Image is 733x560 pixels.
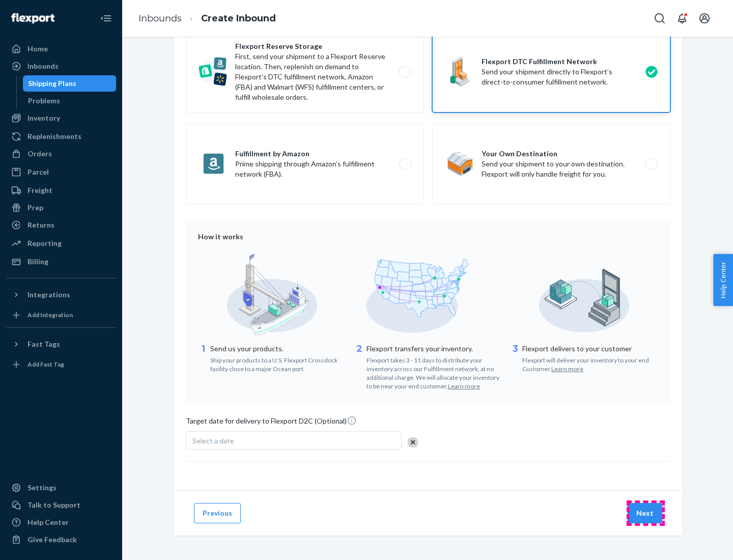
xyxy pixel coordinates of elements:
[198,343,208,373] div: 1
[366,354,502,391] div: Flexport takes 3 - 11 days to distribute your inventory across our Fulfillment network, at no add...
[210,344,346,354] p: Send us your products.
[6,58,116,74] a: Inbounds
[186,415,357,430] span: Target date for delivery to Flexport D2C (Optional)
[23,93,117,109] a: Problems
[6,531,116,548] button: Give Feedback
[27,257,48,267] div: Billing
[27,113,60,123] div: Inventory
[198,232,658,242] div: How it works
[551,365,583,373] button: Learn more
[138,13,182,24] a: Inbounds
[28,96,60,106] div: Problems
[6,41,116,57] a: Home
[6,480,116,496] a: Settings
[6,200,116,216] a: Prep
[6,182,116,199] a: Freight
[28,78,76,89] div: Shipping Plans
[130,4,284,34] ol: breadcrumbs
[366,344,502,354] p: Flexport transfers your inventory.
[694,8,715,29] button: Open account menu
[96,8,116,29] button: Close Navigation
[6,287,116,303] button: Integrations
[210,354,346,373] div: Ship your products to a U.S. Flexport Crossdock facility close to a major Ocean port.
[27,185,52,195] div: Freight
[672,8,692,29] button: Open notifications
[27,44,48,54] div: Home
[192,436,234,445] span: Select a date
[650,8,670,29] button: Open Search Box
[6,128,116,145] a: Replenishments
[6,336,116,352] button: Fast Tags
[6,146,116,162] a: Orders
[27,203,43,213] div: Prep
[6,514,116,530] a: Help Center
[448,382,480,390] button: Learn more
[522,354,658,373] div: Flexport will deliver your inventory to your end Customer.
[27,360,64,369] div: Add Fast Tag
[27,290,70,300] div: Integrations
[27,500,80,510] div: Talk to Support
[6,497,116,513] a: Talk to Support
[713,254,733,306] button: Help Center
[628,503,662,523] button: Next
[6,307,116,323] a: Add Integration
[27,167,49,177] div: Parcel
[522,344,658,354] p: Flexport delivers to your customer
[354,343,364,391] div: 2
[11,13,54,23] img: Flexport logo
[27,131,81,142] div: Replenishments
[27,483,57,493] div: Settings
[510,343,520,373] div: 3
[201,13,276,24] a: Create Inbound
[6,164,116,180] a: Parcel
[27,517,69,527] div: Help Center
[6,110,116,126] a: Inventory
[27,311,73,319] div: Add Integration
[6,235,116,251] a: Reporting
[27,339,60,349] div: Fast Tags
[27,220,54,230] div: Returns
[6,356,116,373] a: Add Fast Tag
[27,61,59,71] div: Inbounds
[6,217,116,233] a: Returns
[27,535,77,545] div: Give Feedback
[23,75,117,92] a: Shipping Plans
[194,503,241,523] button: Previous
[27,149,52,159] div: Orders
[6,254,116,270] a: Billing
[27,238,62,248] div: Reporting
